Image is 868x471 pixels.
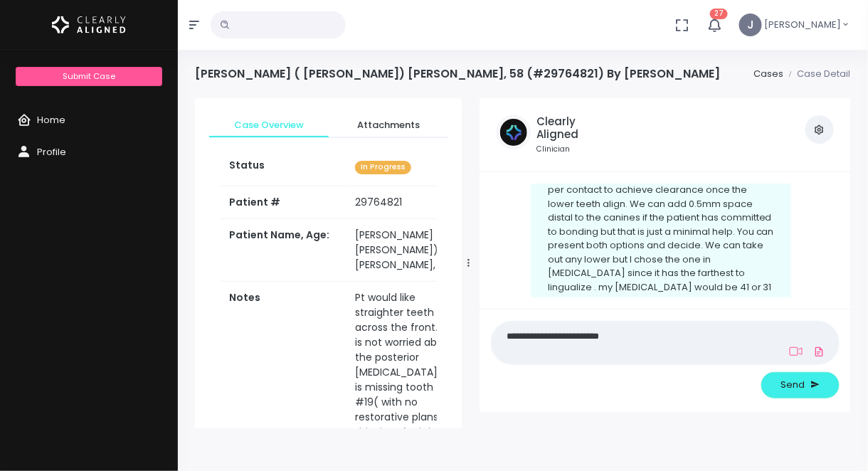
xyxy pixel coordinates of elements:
a: Add Files [811,339,828,364]
span: Profile [37,145,66,159]
a: Add Loom Video [787,346,805,357]
h4: [PERSON_NAME] ( [PERSON_NAME]) [PERSON_NAME], 58 (#29764821) By [PERSON_NAME] [195,67,720,80]
h5: Clearly Aligned [536,115,598,141]
span: Send [781,378,805,392]
img: Logo Horizontal [52,10,126,40]
span: J [739,14,762,36]
li: Case Detail [783,67,851,81]
div: scrollable content [195,98,462,428]
th: Patient Name, Age: [221,219,346,282]
span: In Progress [355,161,411,174]
span: 27 [710,9,728,19]
span: Attachments [340,118,437,132]
a: Submit Case [16,67,162,86]
span: Case Overview [221,118,317,132]
td: [PERSON_NAME] ( [PERSON_NAME]) [PERSON_NAME], 58 [346,219,467,282]
span: Home [37,113,65,127]
span: Submit Case [63,70,115,82]
th: Patient # [221,186,346,219]
span: [PERSON_NAME] [765,18,842,32]
p: we will set up a lower exo example to show you the options versus alot of IPR , likely over 1.1 m... [548,155,774,322]
th: Status [221,149,346,186]
a: Cases [753,67,783,80]
button: Send [761,372,840,398]
small: Clinician [536,144,598,155]
td: 29764821 [346,186,467,219]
